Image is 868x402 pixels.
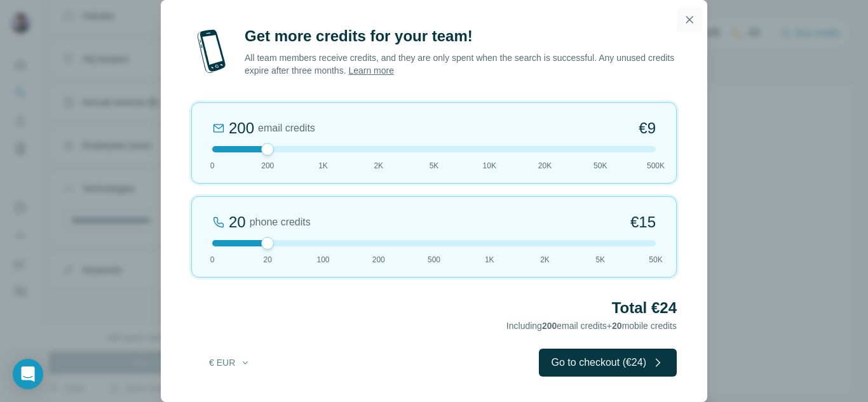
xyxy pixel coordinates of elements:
span: 10K [483,160,496,171]
span: 20 [264,254,272,265]
span: Including email credits + mobile credits [506,321,677,331]
span: 2K [374,160,383,171]
span: 2K [540,254,550,265]
div: 200 [229,118,254,138]
span: email credits [258,121,315,136]
span: 0 [210,254,215,265]
span: 200 [372,254,385,265]
span: 20 [612,321,622,331]
span: 0 [210,160,215,171]
span: 100 [316,254,329,265]
p: All team members receive credits, and they are only spent when the search is successful. Any unus... [245,51,677,77]
h2: Total €24 [191,298,677,318]
span: 20K [538,160,552,171]
span: 50K [649,254,662,265]
div: Open Intercom Messenger [13,359,43,389]
span: phone credits [250,215,311,230]
span: €9 [639,118,656,138]
span: 5K [430,160,439,171]
button: € EUR [200,351,259,374]
span: €15 [630,212,656,232]
button: Go to checkout (€24) [539,349,677,377]
div: 20 [229,212,246,232]
span: 5K [595,254,605,265]
span: 500K [647,160,665,171]
a: Learn more [348,65,394,76]
span: 500 [428,254,440,265]
img: mobile-phone [191,26,232,77]
span: 200 [542,321,557,331]
span: 200 [261,160,274,171]
span: 1K [485,254,494,265]
span: 50K [593,160,607,171]
span: 1K [318,160,328,171]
